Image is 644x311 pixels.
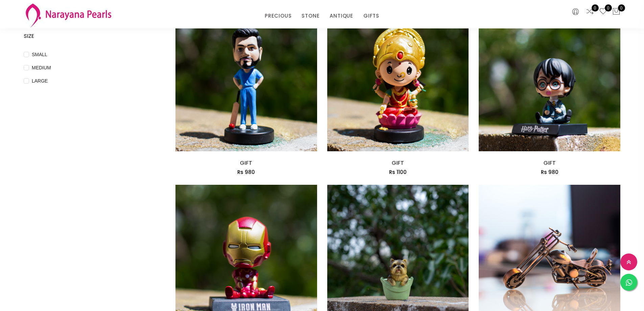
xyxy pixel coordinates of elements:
[302,11,319,21] a: STONE
[541,169,558,176] span: Rs 980
[330,11,353,21] a: ANTIQUE
[237,169,255,176] span: Rs 980
[265,11,291,21] a: PRECIOUS
[363,11,379,21] a: GIFTS
[240,159,252,167] a: GIFT
[592,4,599,12] span: 0
[605,4,612,12] span: 0
[389,169,407,176] span: Rs 1100
[544,159,556,167] a: GIFT
[29,77,50,85] span: LARGE
[618,4,625,12] span: 0
[29,64,54,71] span: MEDIUM
[392,159,404,167] a: GIFT
[24,32,155,40] h4: SIZE
[586,7,594,16] a: 0
[29,51,50,58] span: SMALL
[599,7,607,16] a: 0
[612,7,620,16] button: 0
